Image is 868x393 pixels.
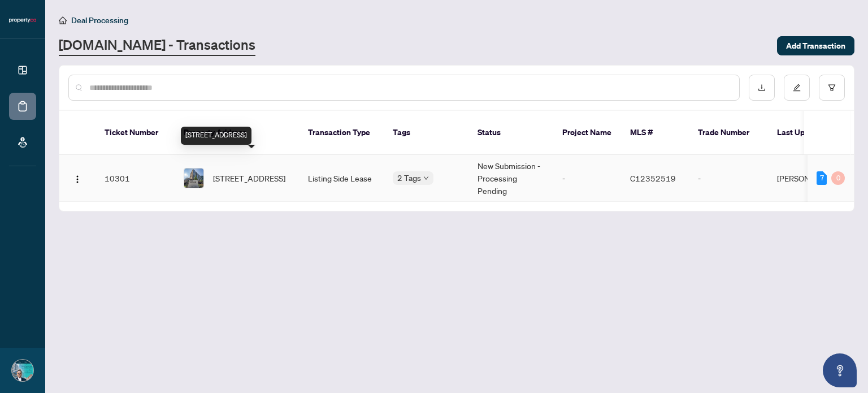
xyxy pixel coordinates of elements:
[468,155,553,202] td: New Submission - Processing Pending
[299,111,384,155] th: Transaction Type
[768,111,853,155] th: Last Updated By
[68,169,86,187] button: Logo
[817,171,827,185] div: 7
[73,175,82,184] img: Logo
[553,111,621,155] th: Project Name
[397,171,421,184] span: 2 Tags
[819,75,845,101] button: filter
[175,111,299,155] th: Property Address
[423,175,429,181] span: down
[71,15,128,25] span: Deal Processing
[749,75,775,101] button: download
[9,17,36,24] img: logo
[468,111,553,155] th: Status
[384,111,468,155] th: Tags
[758,84,766,92] span: download
[786,37,845,55] span: Add Transaction
[630,173,676,183] span: C12352519
[96,111,175,155] th: Ticket Number
[689,111,768,155] th: Trade Number
[777,36,854,55] button: Add Transaction
[793,84,801,92] span: edit
[96,155,175,202] td: 10301
[621,111,689,155] th: MLS #
[213,172,285,184] span: [STREET_ADDRESS]
[12,360,33,381] img: Profile Icon
[828,84,836,92] span: filter
[689,155,768,202] td: -
[823,353,857,387] button: Open asap
[831,171,845,185] div: 0
[784,75,810,101] button: edit
[184,169,203,188] img: thumbnail-img
[59,36,255,56] a: [DOMAIN_NAME] - Transactions
[181,127,251,145] div: [STREET_ADDRESS]
[299,155,384,202] td: Listing Side Lease
[59,16,67,24] span: home
[768,155,853,202] td: [PERSON_NAME]
[553,155,621,202] td: -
